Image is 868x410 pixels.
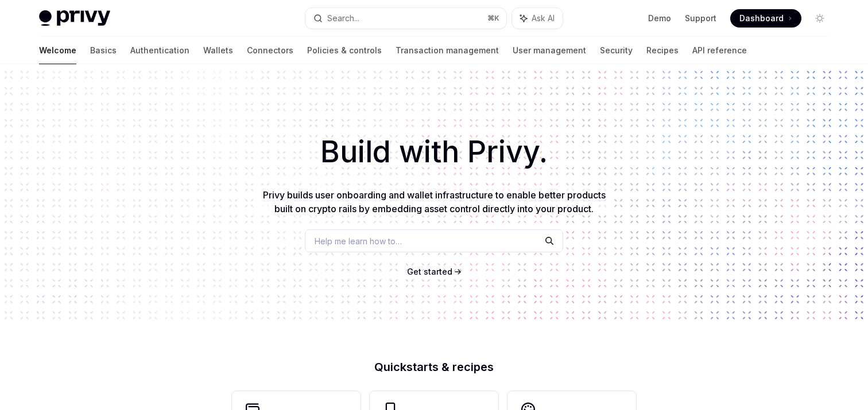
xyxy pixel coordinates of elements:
[39,10,110,26] img: light logo
[685,13,716,24] a: Support
[396,37,499,64] a: Transaction management
[692,37,747,64] a: API reference
[512,8,563,29] button: Ask AI
[203,37,233,64] a: Wallets
[307,37,382,64] a: Policies & controls
[646,37,679,64] a: Recipes
[739,13,784,24] span: Dashboard
[532,13,555,24] span: Ask AI
[407,267,452,276] span: Get started
[648,13,671,24] a: Demo
[263,189,606,214] span: Privy builds user onboarding and wallet infrastructure to enable better products built on crypto ...
[90,37,117,64] a: Basics
[130,37,189,64] a: Authentication
[327,11,359,25] div: Search...
[811,9,829,28] button: Toggle dark mode
[18,130,850,174] h1: Build with Privy.
[730,9,801,28] a: Dashboard
[407,266,452,278] a: Get started
[600,37,633,64] a: Security
[232,361,636,373] h2: Quickstarts & recipes
[247,37,293,64] a: Connectors
[305,8,506,29] button: Search...⌘K
[315,235,402,247] span: Help me learn how to…
[487,14,499,23] span: ⌘ K
[39,37,76,64] a: Welcome
[513,37,586,64] a: User management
